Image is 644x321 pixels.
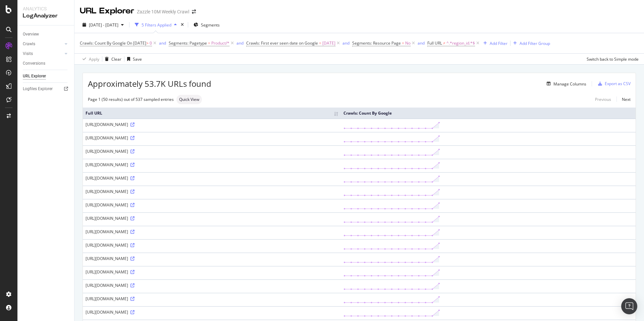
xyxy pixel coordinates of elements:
[23,41,35,48] div: Crawls
[418,40,425,46] button: and
[23,73,69,80] a: URL Explorer
[342,40,350,46] div: and
[584,54,639,64] button: Switch back to Simple mode
[23,85,69,92] a: Logfiles Explorer
[86,282,338,288] div: [URL][DOMAIN_NAME]
[23,73,46,80] div: URL Explorer
[80,5,134,17] div: URL Explorer
[191,19,222,30] button: Segments
[520,41,550,46] div: Add Filter Group
[192,9,196,14] div: arrow-right-arrow-left
[208,40,210,46] span: =
[490,41,507,46] div: Add Filter
[595,78,631,89] button: Export as CSV
[405,39,411,48] span: No
[352,40,401,46] span: Segments: Resource Page
[23,41,63,48] a: Crawls
[86,309,338,315] div: [URL][DOMAIN_NAME]
[446,39,475,48] span: ^.*region_id.*$
[23,50,33,57] div: Visits
[80,40,126,46] span: Crawls: Count By Google
[169,40,207,46] span: Segments: Pagetype
[88,78,211,89] span: Approximately 53.7K URLs found
[111,56,121,62] div: Clear
[319,40,321,46] span: =
[83,108,341,119] th: Full URL: activate to sort column ascending
[236,40,244,46] div: and
[86,256,338,261] div: [URL][DOMAIN_NAME]
[102,54,121,64] button: Clear
[605,81,631,86] div: Export as CSV
[418,40,425,46] div: and
[23,50,63,57] a: Visits
[341,108,636,119] th: Crawls: Count By Google
[179,98,199,102] span: Quick View
[86,296,338,302] div: [URL][DOMAIN_NAME]
[86,122,338,127] div: [URL][DOMAIN_NAME]
[132,19,179,30] button: 5 Filters Applied
[137,8,189,15] div: Zazzle 10M Weekly Crawl
[342,40,350,46] button: and
[176,95,202,104] div: neutral label
[443,40,445,46] span: ≠
[23,12,69,20] div: LogAnalyzer
[86,175,338,181] div: [URL][DOMAIN_NAME]
[150,39,152,48] span: 0
[587,56,639,62] div: Switch back to Simple mode
[127,40,146,46] span: On [DATE]
[201,22,220,28] span: Segments
[142,22,171,28] div: 5 Filters Applied
[86,189,338,194] div: [URL][DOMAIN_NAME]
[88,97,174,102] div: Page 1 (50 results) out of 537 sampled entries
[89,22,118,28] span: [DATE] - [DATE]
[23,60,45,67] div: Conversions
[23,5,69,12] div: Analytics
[621,298,637,314] div: Open Intercom Messenger
[23,31,69,38] a: Overview
[159,40,166,46] div: and
[133,56,142,62] div: Save
[616,94,631,104] a: Next
[159,40,166,46] button: and
[23,85,53,92] div: Logfiles Explorer
[86,215,338,221] div: [URL][DOMAIN_NAME]
[124,54,142,64] button: Save
[553,81,586,87] div: Manage Columns
[86,148,338,154] div: [URL][DOMAIN_NAME]
[211,39,229,48] span: Product/*
[179,21,185,28] div: times
[322,39,335,48] span: [DATE]
[23,60,69,67] a: Conversions
[86,269,338,275] div: [URL][DOMAIN_NAME]
[89,56,99,62] div: Apply
[544,80,586,88] button: Manage Columns
[511,39,550,47] button: Add Filter Group
[86,135,338,141] div: [URL][DOMAIN_NAME]
[80,54,99,64] button: Apply
[402,40,404,46] span: =
[86,162,338,168] div: [URL][DOMAIN_NAME]
[481,39,507,47] button: Add Filter
[246,40,318,46] span: Crawls: First ever seen date on Google
[23,31,39,38] div: Overview
[236,40,244,46] button: and
[80,19,126,30] button: [DATE] - [DATE]
[427,40,442,46] span: Full URL
[86,202,338,208] div: [URL][DOMAIN_NAME]
[86,242,338,248] div: [URL][DOMAIN_NAME]
[86,229,338,235] div: [URL][DOMAIN_NAME]
[146,40,149,46] span: >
